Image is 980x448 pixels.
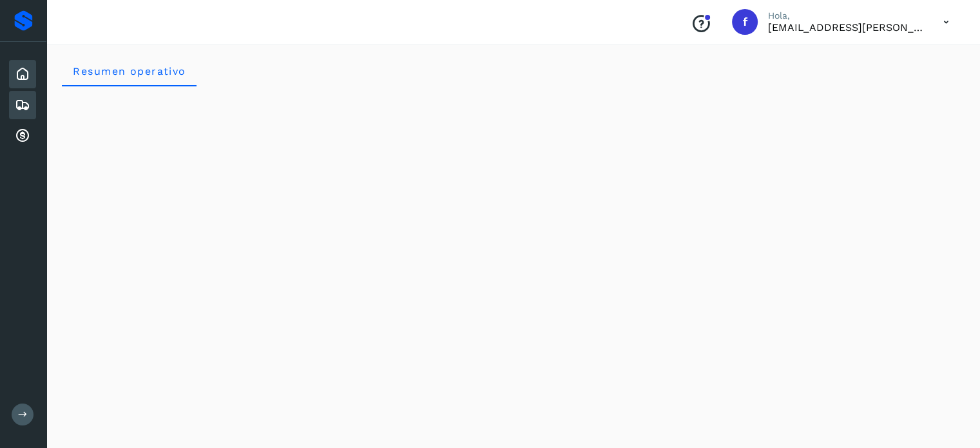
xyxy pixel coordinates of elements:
p: Hola, [768,10,923,21]
div: Inicio [9,60,36,88]
div: Cuentas por cobrar [9,122,36,150]
span: Resumen operativo [72,65,186,77]
div: Embarques [9,91,36,119]
p: flor.compean@gruporeyes.com.mx [768,21,923,34]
